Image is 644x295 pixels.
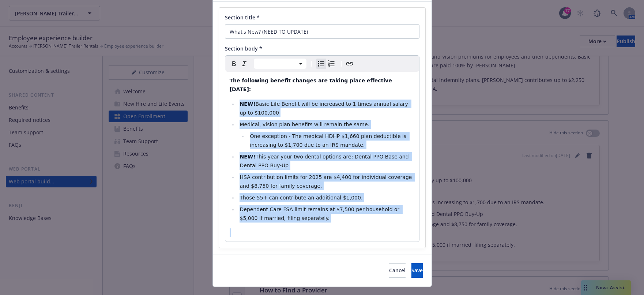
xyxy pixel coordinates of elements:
[225,72,419,242] div: editable markdown
[344,59,355,69] button: Create link
[389,263,406,278] button: Cancel
[316,59,326,69] button: Bulleted list
[240,122,369,127] span: Medical, vision plan benefits will remain the same.
[411,263,423,278] button: Save
[240,206,401,221] span: Dependent Care FSA limit remains at $7,500 per household or $5,000 if married, filing separately.
[229,59,239,69] button: Bold
[225,14,260,21] span: Section title *
[240,154,255,160] strong: NEW!
[250,133,408,148] span: One exception - The medical HDHP $1,660 plan deductible is increasing to $1,700 due to an IRS man...
[240,195,362,201] span: Those 55+ can contribute an additional $1,000.
[240,154,410,168] span: This year your two dental options are: Dental PPO Base and Dental PPO Buy-Up
[240,174,413,189] span: HSA contribution limits for 2025 are $4,400 for individual coverage and $8,750 for family coverage.
[240,101,255,107] strong: NEW!
[239,59,249,69] button: Italic
[389,267,406,274] span: Cancel
[240,101,410,116] span: Basic Life Benefit will be increased to 1 times annual salary up to $100,000
[411,267,423,274] span: Save
[230,78,394,92] strong: The following benefit changes are taking place effective [DATE]:
[225,24,419,39] input: Add title here
[326,59,336,69] button: Numbered list
[225,45,262,52] span: Section body *
[254,59,306,69] button: Block type
[316,59,336,69] div: toggle group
